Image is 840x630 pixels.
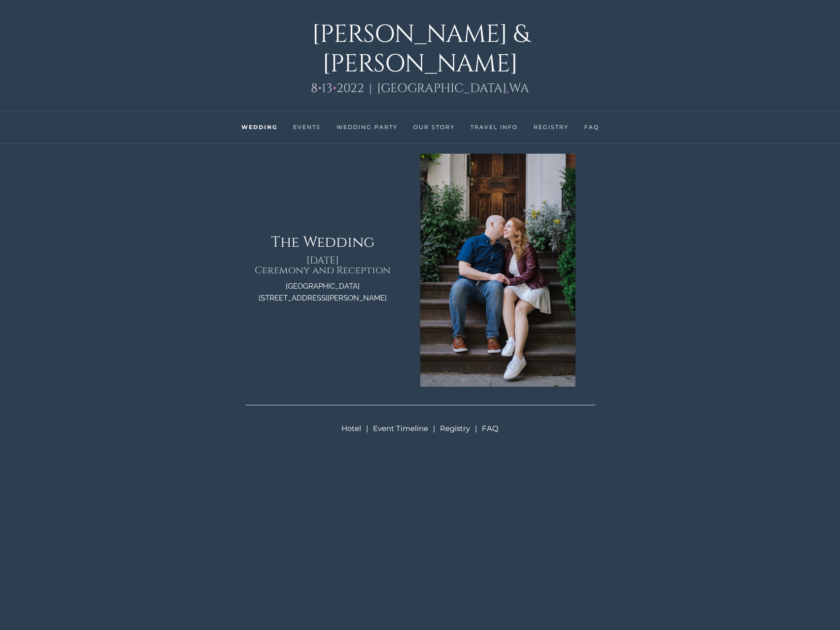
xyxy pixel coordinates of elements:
h1: [PERSON_NAME] & [PERSON_NAME] [245,20,595,79]
span: • [333,80,336,97]
img: alex-and-lindsey-stairs.jpg [420,154,575,387]
p: [DATE] Ceremony and Reception [245,256,401,275]
span: | [369,80,372,97]
a: Event Timeline [361,424,428,433]
a: FAQ [470,424,499,433]
a: Our Story [413,124,455,131]
span: , [506,80,509,97]
a: Events [293,124,321,131]
p: The Wedding [245,235,401,250]
p: 8 13 2022 [GEOGRAPHIC_DATA] WA [245,79,595,111]
a: Registry [428,424,470,433]
p: [GEOGRAPHIC_DATA] [STREET_ADDRESS][PERSON_NAME] [245,280,401,304]
a: Hotel [341,424,361,433]
a: Wedding Party [336,124,398,131]
a: Travel Info [470,124,518,131]
span: • [318,80,322,97]
a: Wedding [241,124,277,131]
a: FAQ [584,124,599,131]
a: Registry [534,124,569,131]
